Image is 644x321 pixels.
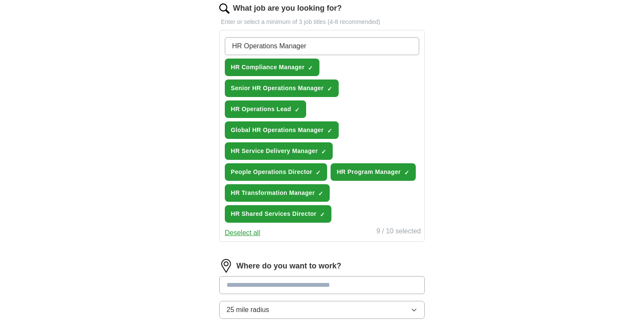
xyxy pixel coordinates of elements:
[219,259,233,273] img: location.png
[225,59,319,76] button: HR Compliance Manager✓
[219,18,425,27] p: Enter or select a minimum of 3 job titles (4-8 recommended)
[295,106,300,113] span: ✓
[321,148,326,155] span: ✓
[231,188,315,197] span: HR Transformation Manager
[227,305,269,315] span: 25 mile radius
[225,121,339,139] button: Global HR Operations Manager✓
[331,163,415,181] button: HR Program Manager✓
[231,126,324,135] span: Global HR Operations Manager
[231,105,291,114] span: HR Operations Lead
[231,147,318,156] span: HR Service Delivery Manager
[233,3,342,14] label: What job are you looking for?
[320,211,325,218] span: ✓
[225,184,330,202] button: HR Transformation Manager✓
[231,168,312,177] span: People Operations Director
[225,205,331,223] button: HR Shared Services Director✓
[376,226,421,238] div: 9 / 10 selected
[308,65,313,71] span: ✓
[236,260,341,272] label: Where do you want to work?
[327,85,332,92] span: ✓
[225,163,327,181] button: People Operations Director✓
[327,127,332,134] span: ✓
[225,37,419,55] input: Type a job title and press enter
[337,168,400,177] span: HR Program Manager
[225,100,306,118] button: HR Operations Lead✓
[225,142,333,160] button: HR Service Delivery Manager✓
[225,80,339,97] button: Senior HR Operations Manager✓
[231,84,324,93] span: Senior HR Operations Manager
[231,63,304,72] span: HR Compliance Manager
[231,209,316,218] span: HR Shared Services Director
[219,301,425,319] button: 25 mile radius
[404,169,409,176] span: ✓
[225,228,260,238] button: Deselect all
[219,3,230,14] img: search.png
[318,190,323,197] span: ✓
[316,169,321,176] span: ✓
